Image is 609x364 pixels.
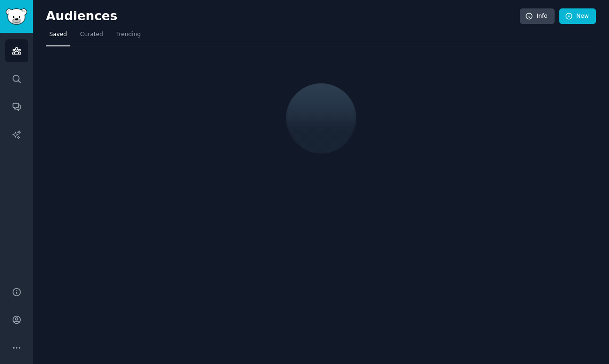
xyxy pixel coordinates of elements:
img: GummySearch logo [6,8,27,25]
a: Curated [77,27,106,46]
span: Curated [80,30,103,39]
a: New [559,8,596,24]
span: Trending [116,30,141,39]
a: Info [520,8,555,24]
span: Saved [49,30,67,39]
h2: Audiences [46,9,520,24]
a: Saved [46,27,70,46]
a: Trending [113,27,144,46]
